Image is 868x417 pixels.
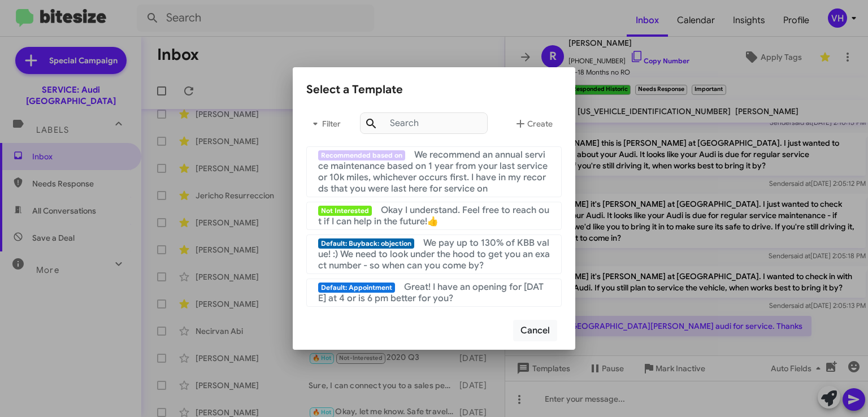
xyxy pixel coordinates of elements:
[306,114,342,134] span: Filter
[318,283,395,293] span: Default: Appointment
[318,205,549,227] span: Okay I understand. Feel free to reach out if I can help in the future!👍
[318,150,405,160] span: Recommended based on
[505,110,562,137] button: Create
[318,238,414,249] span: Default: Buyback: objection
[514,114,553,134] span: Create
[318,149,548,194] span: We recommend an annual service maintenance based on 1 year from your last service or 10k miles, w...
[318,206,372,216] span: Not Interested
[513,320,557,341] button: Cancel
[360,112,488,134] input: Search
[318,281,544,304] span: Great! I have an opening for [DATE] at 4 or is 6 pm better for you?
[306,110,342,137] button: Filter
[318,237,550,271] span: We pay up to 130% of KBB value! :) We need to look under the hood to get you an exact number - so...
[306,81,562,99] div: Select a Template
